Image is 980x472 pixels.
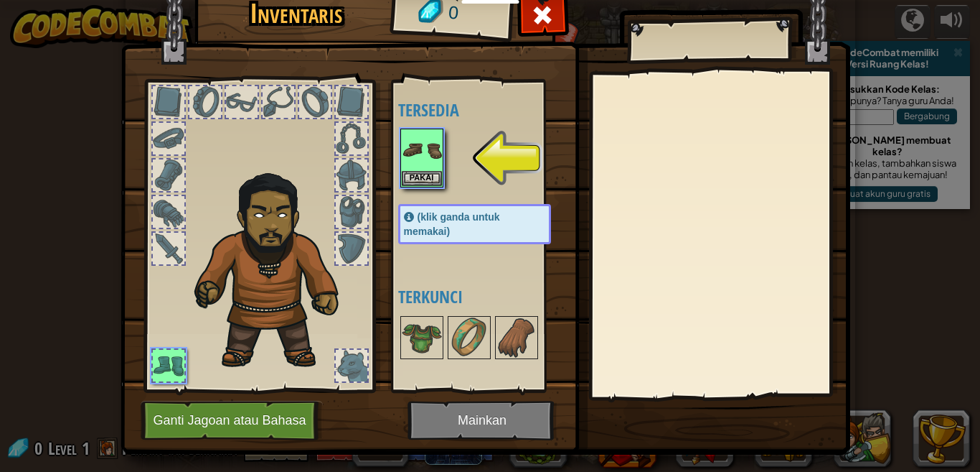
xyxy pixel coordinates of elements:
[402,130,442,170] img: portrait.png
[402,318,442,358] img: portrait.png
[496,318,537,358] img: portrait.png
[404,211,500,237] span: (klik ganda untuk memakai)
[449,318,489,358] img: portrait.png
[398,101,580,119] h4: Tersedia
[187,162,363,371] img: duelist_hair.png
[398,287,580,306] h4: Terkunci
[402,171,442,186] button: Pakai
[141,401,323,440] button: Ganti Jagoan atau Bahasa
